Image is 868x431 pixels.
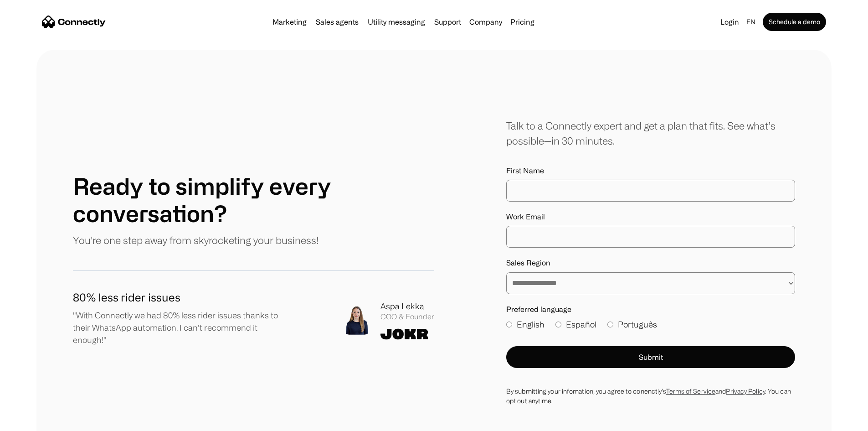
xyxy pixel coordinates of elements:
h1: Ready to simplify every conversation? [73,172,434,227]
h1: 80% less rider issues [73,289,290,306]
div: Company [467,16,505,28]
div: en [746,16,755,28]
label: First Name [506,166,795,175]
label: Español [555,318,596,331]
input: Português [607,322,613,327]
aside: Language selected: English [9,414,55,428]
a: Privacy Policy [726,388,765,395]
label: Português [607,318,657,331]
ul: Language list [18,415,55,428]
p: "With Connectly we had 80% less rider issues thanks to their WhatsApp automation. I can't recomme... [73,309,290,346]
a: Support [431,18,465,26]
div: en [743,16,761,28]
div: By submitting your infomation, you agree to conenctly’s and . You can opt out anytime. [506,386,795,405]
div: Company [469,16,502,28]
label: Preferred language [506,305,795,314]
a: Utility messaging [364,18,429,26]
a: Terms of Service [666,388,716,395]
a: Login [717,16,743,28]
label: Work Email [506,213,795,221]
div: Aspa Lekka [380,300,434,312]
p: You're one step away from skyrocketing your business! [73,233,318,248]
a: Sales agents [312,18,362,26]
div: Talk to a Connectly expert and get a plan that fits. See what’s possible—in 30 minutes. [506,118,795,148]
a: home [42,15,106,29]
a: Schedule a demo [763,13,826,31]
input: English [506,322,512,327]
a: Pricing [507,18,538,26]
button: Submit [506,346,795,368]
label: English [506,318,544,331]
div: COO & Founder [380,312,434,321]
input: Español [555,322,561,327]
a: Marketing [269,18,310,26]
label: Sales Region [506,259,795,267]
